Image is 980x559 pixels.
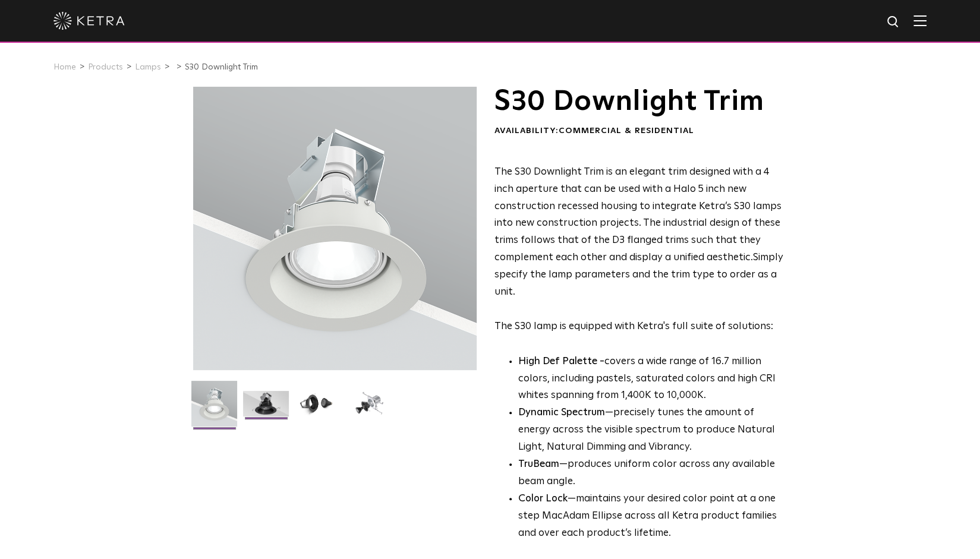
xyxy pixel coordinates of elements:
[518,456,784,491] li: —produces uniform color across any available beam angle.
[518,408,605,418] strong: Dynamic Spectrum
[494,167,782,263] span: The S30 Downlight Trim is an elegant trim designed with a 4 inch aperture that can be used with a...
[518,491,784,542] li: —maintains your desired color point at a one step MacAdam Ellipse across all Ketra product famili...
[191,381,237,435] img: S30-DownlightTrim-2021-Web-Square
[135,63,161,71] a: Lamps
[518,353,784,405] p: covers a wide range of 16.7 million colors, including pastels, saturated colors and high CRI whit...
[886,15,901,30] img: search icon
[295,391,341,425] img: S30 Halo Downlight_Table Top_Black
[494,125,784,137] div: Availability:
[518,405,784,456] li: —precisely tunes the amount of energy across the visible spectrum to produce Natural Light, Natur...
[494,164,784,336] p: The S30 lamp is equipped with Ketra's full suite of solutions:
[53,63,76,71] a: Home
[346,391,392,425] img: S30 Halo Downlight_Exploded_Black
[243,391,289,425] img: S30 Halo Downlight_Hero_Black_Gradient
[913,15,927,26] img: Hamburger%20Nav.svg
[494,252,783,297] span: Simply specify the lamp parameters and the trim type to order as a unit.​
[518,459,559,469] strong: TruBeam
[559,127,694,135] span: Commercial & Residential
[53,12,125,30] img: ketra-logo-2019-white
[494,87,784,116] h1: S30 Downlight Trim
[518,356,604,367] strong: High Def Palette -
[185,63,258,71] a: S30 Downlight Trim
[88,63,123,71] a: Products
[518,494,568,504] strong: Color Lock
